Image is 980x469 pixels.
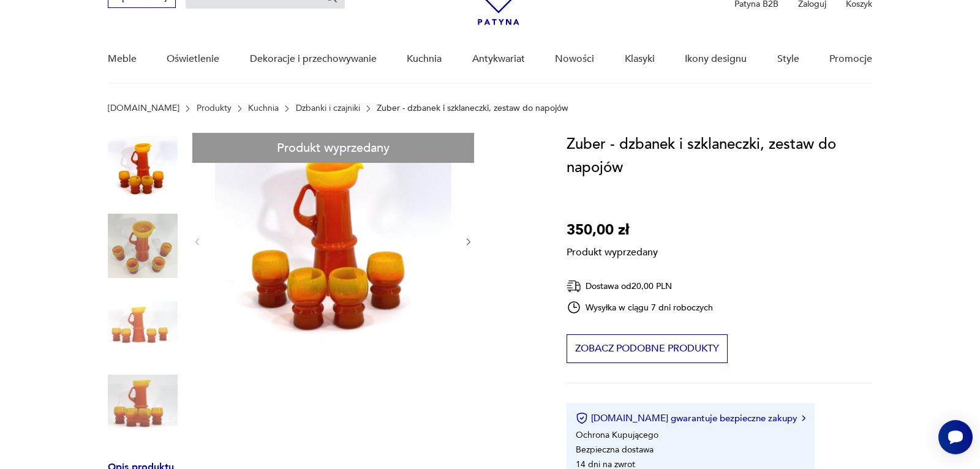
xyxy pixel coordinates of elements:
[802,415,805,421] img: Ikona strzałki w prawo
[250,36,377,83] a: Dekoracje i przechowywanie
[555,36,594,83] a: Nowości
[576,412,588,424] img: Ikona certyfikatu
[567,279,581,294] img: Ikona dostawy
[197,103,232,113] a: Produkty
[377,103,568,113] p: Zuber - dzbanek i szklaneczki, zestaw do napojów
[777,36,799,83] a: Style
[576,429,658,441] li: Ochrona Kupującego
[576,412,805,424] button: [DOMAIN_NAME] gwarantuje bezpieczne zakupy
[576,444,654,456] li: Bezpieczna dostawa
[829,36,872,83] a: Promocje
[407,36,442,83] a: Kuchnia
[567,242,658,259] p: Produkt wyprzedany
[567,279,714,294] div: Dostawa od 20,00 PLN
[296,103,360,113] a: Dzbanki i czajniki
[167,36,219,83] a: Oświetlenie
[938,420,973,454] iframe: Smartsupp widget button
[248,103,279,113] a: Kuchnia
[567,219,658,242] p: 350,00 zł
[567,300,714,315] div: Wysyłka w ciągu 7 dni roboczych
[567,133,872,179] h1: Zuber - dzbanek i szklaneczki, zestaw do napojów
[472,36,525,83] a: Antykwariat
[685,36,747,83] a: Ikony designu
[567,334,728,363] button: Zobacz podobne produkty
[108,36,137,83] a: Meble
[625,36,655,83] a: Klasyki
[108,103,179,113] a: [DOMAIN_NAME]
